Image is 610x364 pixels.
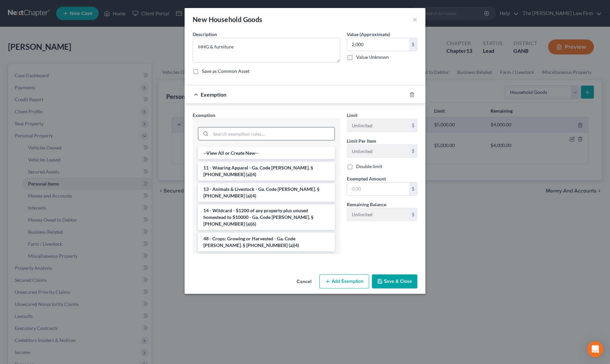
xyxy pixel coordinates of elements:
[347,145,409,157] input: --
[347,31,390,38] label: Value (Approximate)
[409,119,417,132] div: $
[211,127,334,140] input: Search exemption rules...
[356,54,389,60] label: Value Unknown
[201,91,226,98] span: Exemption
[409,208,417,221] div: $
[198,233,335,251] li: 48 - Crops: Growing or Harvested - Ga. Code [PERSON_NAME]. § [PHONE_NUMBER] (a)(4)
[347,176,386,181] span: Exempted Amount
[347,119,409,132] input: --
[198,162,335,180] li: 11 - Wearing Apparel - Ga. Code [PERSON_NAME]. § [PHONE_NUMBER] (a)(4)
[587,341,603,357] div: Open Intercom Messenger
[202,68,249,75] label: Save as Common Asset
[193,31,217,37] span: Description
[291,275,317,288] button: Cancel
[356,163,382,170] label: Double limit
[409,145,417,157] div: $
[319,274,369,288] button: Add Exemption
[409,183,417,195] div: $
[347,112,358,118] span: Limit
[198,147,335,159] li: --View All or Create New--
[413,15,417,23] button: ×
[347,137,376,144] label: Limit Per Item
[347,183,409,195] input: 0.00
[193,112,215,118] span: Exemption
[347,38,409,51] input: 0.00
[193,15,263,24] div: New Household Goods
[409,38,417,51] div: $
[372,274,417,288] button: Save & Close
[347,208,409,221] input: --
[198,183,335,202] li: 13 - Animals & Livestock - Ga. Code [PERSON_NAME]. § [PHONE_NUMBER] (a)(4)
[347,201,386,208] label: Remaining Balance
[198,205,335,230] li: 14 - Wildcard - $1200 of any property plus unused homestead to $10000 - Ga. Code [PERSON_NAME]. §...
